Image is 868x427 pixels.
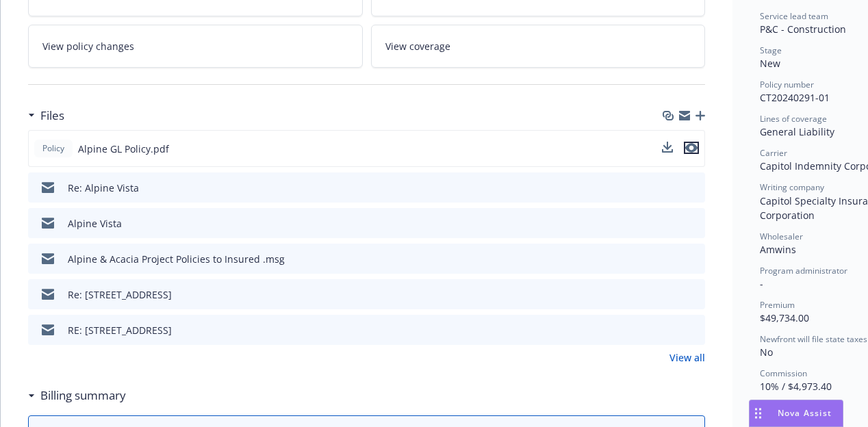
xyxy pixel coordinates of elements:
[40,107,64,125] h3: Files
[760,10,828,22] span: Service lead team
[760,243,796,256] span: Amwins
[662,142,673,153] button: download file
[760,231,803,242] span: Wholesaler
[42,39,134,53] span: View policy changes
[665,252,676,266] button: download file
[760,380,832,393] span: 10% / $4,973.40
[28,107,64,125] div: Files
[760,91,830,104] span: CT20240291-01
[760,113,827,125] span: Lines of coverage
[40,142,67,155] span: Policy
[665,323,676,337] button: download file
[385,39,450,53] span: View coverage
[760,311,809,324] span: $49,734.00
[760,57,780,70] span: New
[760,277,763,290] span: -
[665,287,676,302] button: download file
[760,125,834,138] span: General Liability
[760,181,824,193] span: Writing company
[665,181,676,195] button: download file
[760,299,795,311] span: Premium
[28,25,363,68] a: View policy changes
[68,252,285,266] div: Alpine & Acacia Project Policies to Insured .msg
[40,387,126,404] h3: Billing summary
[760,265,847,276] span: Program administrator
[68,216,122,231] div: Alpine Vista
[662,142,673,156] button: download file
[28,387,126,404] div: Billing summary
[687,216,700,231] button: preview file
[68,181,139,195] div: Re: Alpine Vista
[669,350,705,365] a: View all
[760,367,807,379] span: Commission
[749,400,843,427] button: Nova Assist
[760,44,782,56] span: Stage
[684,142,699,156] button: preview file
[760,79,814,90] span: Policy number
[760,346,773,359] span: No
[68,323,172,337] div: RE: [STREET_ADDRESS]
[78,142,169,156] span: Alpine GL Policy.pdf
[665,216,676,231] button: download file
[760,147,787,159] span: Carrier
[68,287,172,302] div: Re: [STREET_ADDRESS]
[750,400,767,426] div: Drag to move
[760,23,846,36] span: P&C - Construction
[687,181,700,195] button: preview file
[687,252,700,266] button: preview file
[371,25,706,68] a: View coverage
[687,323,700,337] button: preview file
[684,142,699,154] button: preview file
[778,407,832,419] span: Nova Assist
[687,287,700,302] button: preview file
